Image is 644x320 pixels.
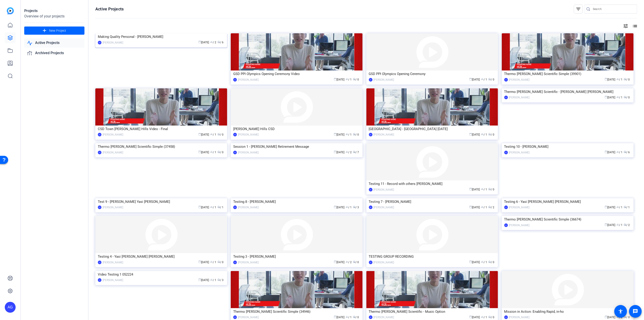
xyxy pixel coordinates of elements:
[334,78,336,80] span: calendar_today
[488,260,491,263] span: radio
[617,78,623,81] span: / 1
[233,133,237,136] div: AG
[233,143,360,150] div: Session 1 - [PERSON_NAME] Retirement Message
[334,316,344,319] span: [DATE]
[488,133,491,136] span: radio
[488,188,494,191] span: / 0
[624,223,627,226] span: radio
[198,133,201,136] span: calendar_today
[210,150,213,153] span: group
[504,78,508,82] div: AG
[210,41,216,44] span: / 2
[469,206,480,209] span: [DATE]
[504,143,631,150] div: Testing 10 - [PERSON_NAME]
[469,316,480,319] span: [DATE]
[353,206,359,209] span: / 3
[504,88,631,95] div: Thermo [PERSON_NAME] Scientific - [PERSON_NAME] [PERSON_NAME]
[624,206,627,208] span: radio
[469,133,472,136] span: calendar_today
[24,14,84,19] div: Overview of your projects
[353,133,356,136] span: radio
[504,151,508,154] div: AG
[605,151,615,154] span: [DATE]
[346,315,348,318] span: group
[334,78,344,81] span: [DATE]
[624,78,630,81] span: / 0
[98,271,225,278] div: Video Testing 1 052224
[217,206,223,209] span: / 1
[576,6,581,12] mat-icon: filter_list
[334,150,336,153] span: calendar_today
[488,316,494,319] span: / 0
[481,206,487,209] span: / 1
[346,260,348,263] span: group
[624,150,627,153] span: radio
[633,309,638,314] mat-icon: message
[98,151,101,154] div: AG
[369,198,496,205] div: Testing 7 - [PERSON_NAME]
[605,78,608,80] span: calendar_today
[353,78,359,81] span: / 0
[98,126,225,132] div: CSD Town [PERSON_NAME] Hills Video - Final
[481,261,487,264] span: / 1
[632,23,637,29] mat-icon: list
[509,315,530,320] div: [PERSON_NAME]
[346,150,348,153] span: group
[624,206,630,209] span: / 1
[238,315,259,320] div: [PERSON_NAME]
[617,316,623,319] span: / 2
[217,278,220,281] span: radio
[24,48,84,58] a: Archived Projects
[605,223,615,227] span: [DATE]
[374,315,394,320] div: [PERSON_NAME]
[605,78,615,81] span: [DATE]
[369,261,372,264] div: AG
[7,7,14,14] img: blue-gradient.svg
[488,78,491,80] span: radio
[198,150,201,153] span: calendar_today
[217,133,220,136] span: radio
[617,223,623,227] span: / 1
[346,206,348,208] span: group
[334,260,336,263] span: calendar_today
[103,278,123,282] div: [PERSON_NAME]
[98,278,101,282] div: AG
[217,150,220,153] span: radio
[481,315,484,318] span: group
[210,206,213,208] span: group
[233,253,360,260] div: Testing 3 - [PERSON_NAME]
[469,188,480,191] span: [DATE]
[24,38,84,48] a: Active Projects
[353,133,359,136] span: / 0
[49,28,66,33] span: New Project
[233,261,237,264] div: AG
[488,315,491,318] span: radio
[481,206,484,208] span: group
[353,316,359,319] span: / 0
[481,78,484,80] span: group
[617,96,623,99] span: / 1
[210,261,216,264] span: / 1
[103,205,123,210] div: [PERSON_NAME]
[103,40,123,45] div: [PERSON_NAME]
[374,260,394,265] div: [PERSON_NAME]
[217,41,223,44] span: / 6
[198,206,209,209] span: [DATE]
[509,150,530,155] div: [PERSON_NAME]
[233,206,237,209] div: AG
[488,188,491,190] span: radio
[618,309,623,314] mat-icon: accessibility
[103,150,123,155] div: [PERSON_NAME]
[617,150,619,153] span: group
[334,151,344,154] span: [DATE]
[346,133,352,136] span: / 1
[469,78,472,80] span: calendar_today
[469,260,472,263] span: calendar_today
[210,151,216,154] span: / 1
[369,315,372,319] div: AG
[233,126,360,132] div: [PERSON_NAME] Hills CSD
[217,261,223,264] span: / 0
[488,78,494,81] span: / 0
[233,78,237,82] div: AG
[509,223,530,228] div: [PERSON_NAME]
